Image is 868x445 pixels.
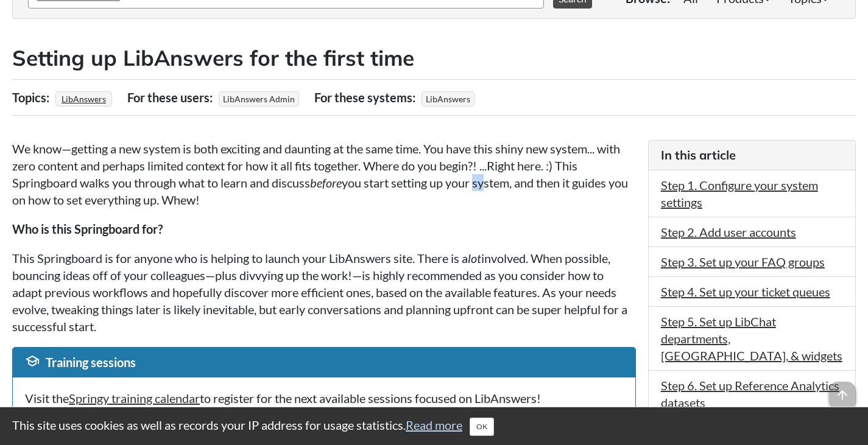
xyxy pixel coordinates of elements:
span: LibAnswers Admin [219,91,299,107]
p: Visit the to register for the next available sessions focused on LibAnswers! [25,390,623,407]
h2: Setting up LibAnswers for the first time [12,43,856,73]
span: arrow_upward [829,382,856,408]
a: Springy training calendar [69,391,200,405]
p: This Springboard is for anyone who is helping to launch your LibAnswers site. There is a involved... [12,250,636,335]
a: arrow_upward [829,383,856,398]
a: Step 6. Set up Reference Analytics datasets [661,378,839,410]
a: Read more [406,418,462,432]
p: We know—getting a new system is both exciting and daunting at the same time. You have this shiny ... [12,140,636,208]
em: before [310,175,342,190]
span: Training sessions [46,355,136,370]
a: LibAnswers [60,90,108,108]
a: Step 4. Set up your ticket queues [661,284,830,299]
a: Step 2. Add user accounts [661,225,796,239]
strong: Who is this Springboard for? [12,222,163,236]
span: school [25,354,40,368]
a: Step 1. Configure your system settings [661,178,818,209]
span: LibAnswers [422,91,475,107]
em: lot [468,251,481,265]
a: Step 5. Set up LibChat departments, [GEOGRAPHIC_DATA], & widgets [661,314,842,363]
div: For these users: [127,86,216,109]
div: For these systems: [314,86,418,109]
div: Topics: [12,86,52,109]
button: Close [470,418,494,436]
h3: In this article [661,147,843,164]
a: Step 3. Set up your FAQ groups [661,254,825,269]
